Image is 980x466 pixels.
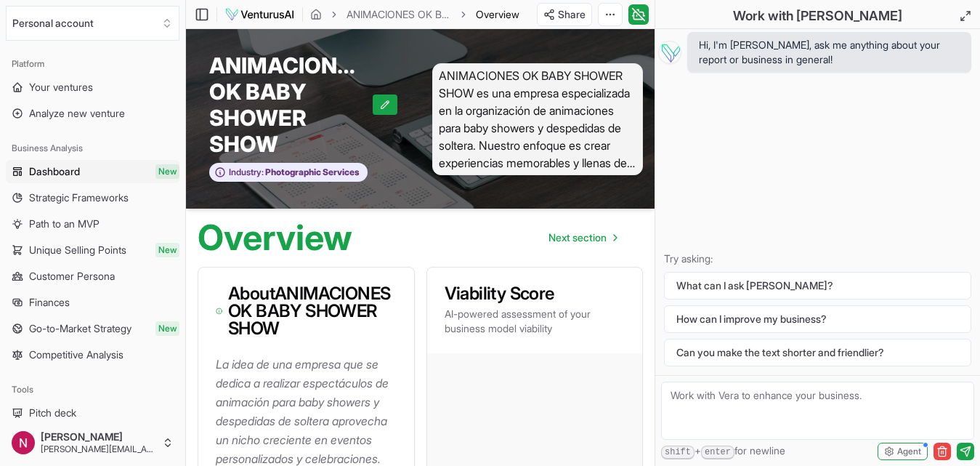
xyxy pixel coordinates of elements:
span: + for newline [661,443,785,459]
div: Tools [6,378,179,401]
button: Industry:Photographic Services [209,163,368,182]
p: Try asking: [664,252,971,266]
nav: pagination [537,223,628,252]
img: ACg8ocI8JMjsJ6MquZ2PnivN5nVh1DA8hzcE1lXrcbSq3OYxgfHJWg=s96-c [12,431,35,454]
p: AI-powered assessment of your business model viability [445,307,625,336]
a: Pitch deck [6,401,179,425]
span: Dashboard [29,164,80,179]
button: How can I improve my business? [664,305,971,333]
h1: Overview [198,220,352,255]
button: What can I ask [PERSON_NAME]? [664,272,971,300]
span: Finances [29,295,70,310]
span: ANIMACIONES OK BABY SHOWER SHOW es una empresa especializada en la organización de animaciones pa... [432,63,644,175]
button: Select an organization [6,6,179,41]
span: Overview [476,7,519,22]
h3: Viability Score [445,285,625,302]
button: Agent [878,443,928,460]
span: Competitive Analysis [29,348,123,362]
img: Vera [658,41,681,64]
span: New [155,321,179,336]
span: Go-to-Market Strategy [29,321,131,336]
span: Customer Persona [29,269,115,284]
div: Business Analysis [6,137,179,160]
span: Agent [897,446,921,457]
kbd: enter [701,446,734,459]
a: Customer Persona [6,265,179,288]
span: Pitch deck [29,406,76,420]
a: Strategic Frameworks [6,186,179,209]
nav: breadcrumb [310,7,519,22]
span: Your ventures [29,80,93,95]
a: Analyze new venture [6,102,179,125]
span: ANIMACIONES OK BABY SHOWER SHOW [209,52,373,157]
button: [PERSON_NAME][PERSON_NAME][EMAIL_ADDRESS][PERSON_NAME][PERSON_NAME][DOMAIN_NAME] [6,425,179,460]
a: Path to an MVP [6,212,179,236]
a: Your ventures [6,76,179,99]
kbd: shift [661,446,694,459]
span: [PERSON_NAME] [41,430,156,443]
span: Unique Selling Points [29,243,126,257]
h3: About ANIMACIONES OK BABY SHOWER SHOW [216,285,397,337]
span: Share [558,7,586,22]
a: ANIMACIONES OK BABY SHOWER SHOW [347,7,451,22]
span: Hi, I'm [PERSON_NAME], ask me anything about your report or business in general! [699,38,960,67]
span: [PERSON_NAME][EMAIL_ADDRESS][PERSON_NAME][PERSON_NAME][DOMAIN_NAME] [41,443,156,455]
span: New [155,164,179,179]
a: DashboardNew [6,160,179,183]
span: Photographic Services [264,166,360,178]
div: Platform [6,52,179,76]
button: Can you make the text shorter and friendlier? [664,339,971,366]
span: Next section [548,230,607,245]
button: Share [537,3,592,26]
a: Go-to-Market StrategyNew [6,317,179,340]
img: logo [224,6,295,23]
span: New [155,243,179,257]
h2: Work with [PERSON_NAME] [733,6,902,26]
a: Unique Selling PointsNew [6,238,179,262]
span: Industry: [229,166,264,178]
a: Competitive Analysis [6,343,179,366]
span: Path to an MVP [29,217,100,231]
span: Strategic Frameworks [29,190,129,205]
a: Go to next page [537,223,628,252]
a: Finances [6,291,179,314]
span: Analyze new venture [29,106,125,121]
